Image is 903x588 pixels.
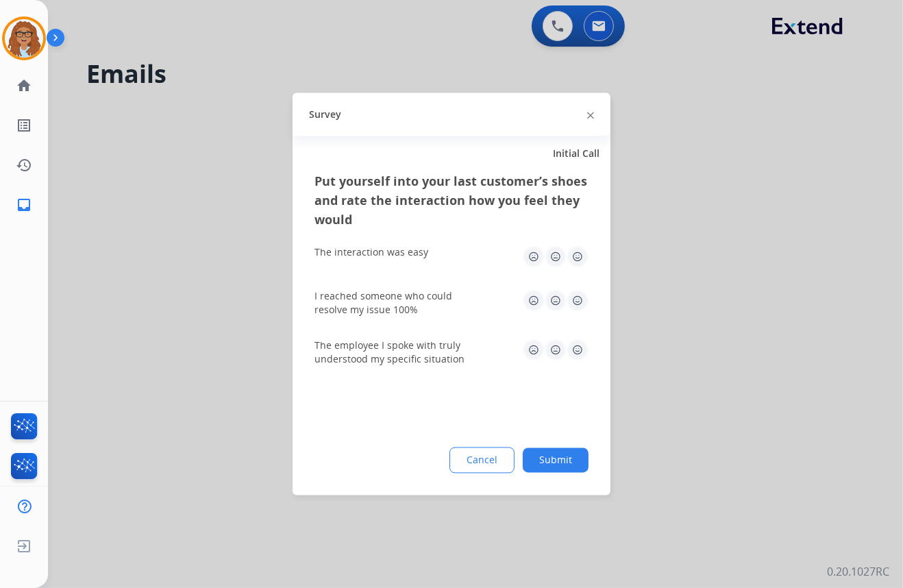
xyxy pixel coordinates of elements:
[587,112,594,119] img: close-button
[314,246,428,260] div: The interaction was easy
[827,563,889,580] p: 0.20.1027RC
[314,339,479,367] div: The employee I spoke with truly understood my specific situation
[314,172,589,230] h3: Put yourself into your last customer’s shoes and rate the interaction how you feel they would
[523,448,589,473] button: Submit
[449,448,515,474] button: Cancel
[553,147,599,161] span: Initial Call
[314,290,479,317] div: I reached someone who could resolve my issue 100%
[16,77,32,94] mat-icon: home
[16,157,32,173] mat-icon: history
[16,117,32,134] mat-icon: list_alt
[16,197,32,213] mat-icon: inbox
[5,19,43,58] img: avatar
[309,108,341,121] span: Survey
